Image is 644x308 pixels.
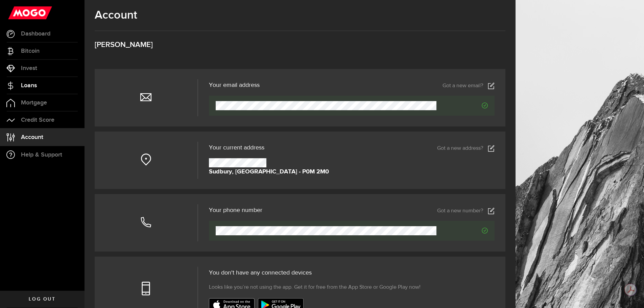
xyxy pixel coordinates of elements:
span: Help & Support [21,152,62,158]
span: Looks like you’re not using the app. Get it for free from the App Store or Google Play now! [209,283,421,291]
span: Verified [436,228,488,234]
span: Log out [29,297,55,302]
strong: Sudbury, [GEOGRAPHIC_DATA] - P0M 2M0 [209,167,329,176]
a: Got a new number? [437,208,495,214]
h1: Account [95,8,505,22]
span: Verified [436,102,488,109]
span: Dashboard [21,31,50,37]
span: Mortgage [21,100,47,106]
span: Bitcoin [21,48,40,54]
span: You don't have any connected devices [209,270,312,276]
span: Loans [21,82,37,89]
a: Got a new email? [443,82,495,89]
h3: [PERSON_NAME] [95,41,505,49]
span: Invest [21,65,37,71]
a: Got a new address? [437,145,495,152]
h3: Your phone number [209,207,262,213]
button: Open LiveChat chat widget [5,3,26,23]
span: Your current address [209,145,264,151]
h3: Your email address [209,82,260,88]
span: Account [21,134,43,140]
span: Credit Score [21,117,54,123]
